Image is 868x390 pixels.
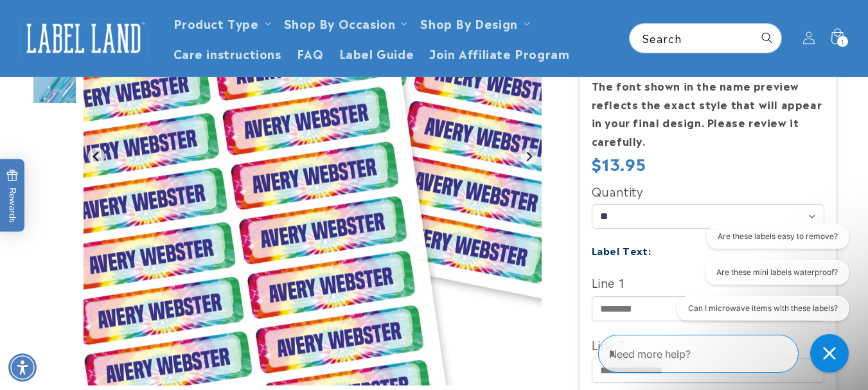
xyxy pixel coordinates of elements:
[276,8,413,38] summary: Shop By Occasion
[598,330,855,377] iframe: Gorgias Floating Chat
[669,224,855,332] iframe: Gorgias live chat conversation starters
[15,13,153,63] a: Label Land
[429,46,569,60] span: Join Affiliate Program
[284,15,396,30] span: Shop By Occasion
[6,169,19,222] span: Rewards
[19,18,148,58] img: Label Land
[88,148,105,165] button: Go to last slide
[412,8,535,38] summary: Shop By Design
[32,68,77,113] img: Mini Rectangle Name Labels - Label Land
[32,68,77,113] div: Go to slide 4
[166,38,289,68] a: Care instructions
[332,38,422,68] a: Label Guide
[592,152,646,175] span: $13.95
[339,46,414,60] span: Label Guide
[592,78,822,148] strong: The font shown in the name preview reflects the exact style that will appear in your final design...
[8,353,37,382] div: Accessibility Menu
[173,14,259,31] a: Product Type
[297,46,324,60] span: FAQ
[520,148,538,165] button: Next slide
[420,14,517,31] a: Shop By Design
[173,46,281,60] span: Care instructions
[166,8,276,38] summary: Product Type
[592,181,825,201] label: Quantity
[753,24,781,52] button: Search
[592,244,651,258] label: Label Text:
[592,272,825,293] label: Line 1
[592,334,825,355] label: Line 2
[289,38,332,68] a: FAQ
[421,38,577,68] a: Join Affiliate Program
[841,36,844,47] span: 1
